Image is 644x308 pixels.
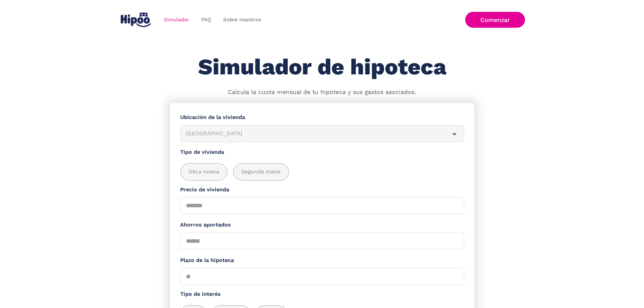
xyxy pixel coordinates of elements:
a: Simulador [158,13,195,26]
div: [GEOGRAPHIC_DATA] [186,129,442,138]
label: Tipo de interés [180,290,464,299]
label: Ahorros aportados [180,221,464,229]
p: Calcula la cuota mensual de tu hipoteca y sus gastos asociados. [228,88,416,97]
label: Precio de vivienda [180,186,464,194]
a: Comenzar [465,12,525,28]
div: add_description_here [180,163,464,181]
label: Ubicación de la vivienda [180,113,464,122]
label: Tipo de vivienda [180,148,464,157]
span: Segunda mano [241,168,281,176]
h1: Simulador de hipoteca [198,55,446,79]
a: FAQ [195,13,217,26]
span: Obra nueva [189,168,219,176]
a: Sobre nosotros [217,13,267,26]
a: home [119,10,152,30]
article: [GEOGRAPHIC_DATA] [180,125,464,142]
label: Plazo de la hipoteca [180,256,464,265]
